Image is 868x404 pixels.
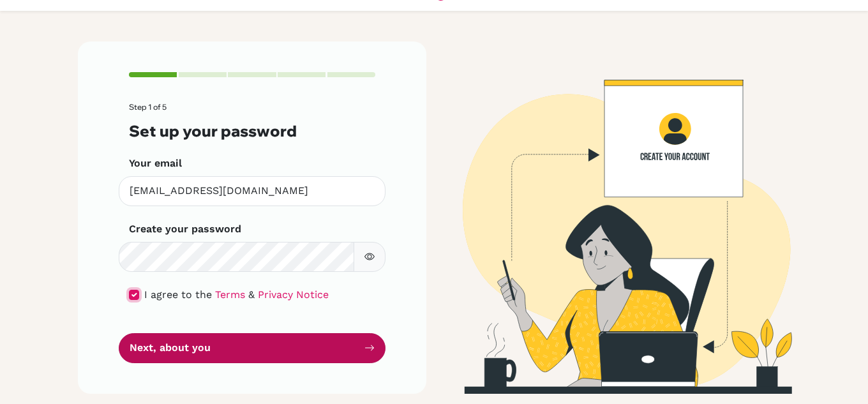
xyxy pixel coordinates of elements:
[119,333,385,363] button: Next, about you
[129,102,167,112] span: Step 1 of 5
[129,122,375,140] h3: Set up your password
[129,156,182,171] label: Your email
[215,288,245,301] a: Terms
[129,221,241,237] label: Create your password
[144,288,212,301] span: I agree to the
[248,288,255,301] span: &
[119,176,385,206] input: Insert your email*
[258,288,329,301] a: Privacy Notice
